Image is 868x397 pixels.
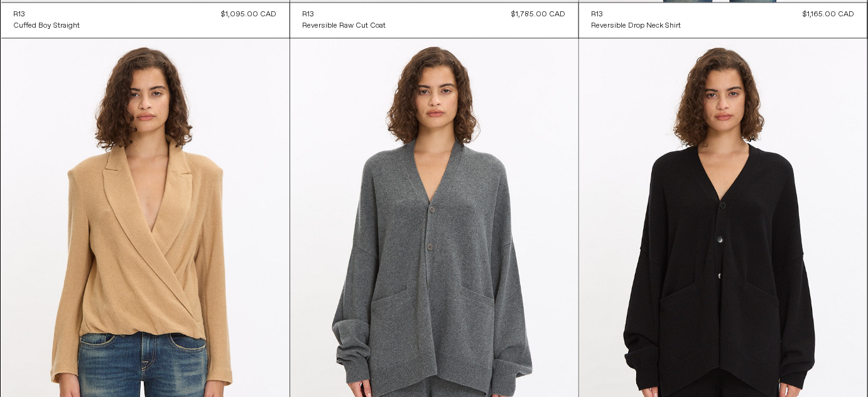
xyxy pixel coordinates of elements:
div: $1,095.00 CAD [222,9,277,20]
div: R13 [14,9,26,20]
div: $1,785.00 CAD [512,9,566,20]
div: R13 [592,9,604,20]
a: Reversible Drop Neck Shirt [592,20,681,31]
a: Cuffed Boy Straight [14,20,80,31]
div: R13 [303,9,315,20]
a: R13 [14,9,80,20]
a: R13 [592,9,681,20]
a: Reversible Raw Cut Coat [303,20,386,31]
a: R13 [303,9,386,20]
div: $1,165.00 CAD [803,9,855,20]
